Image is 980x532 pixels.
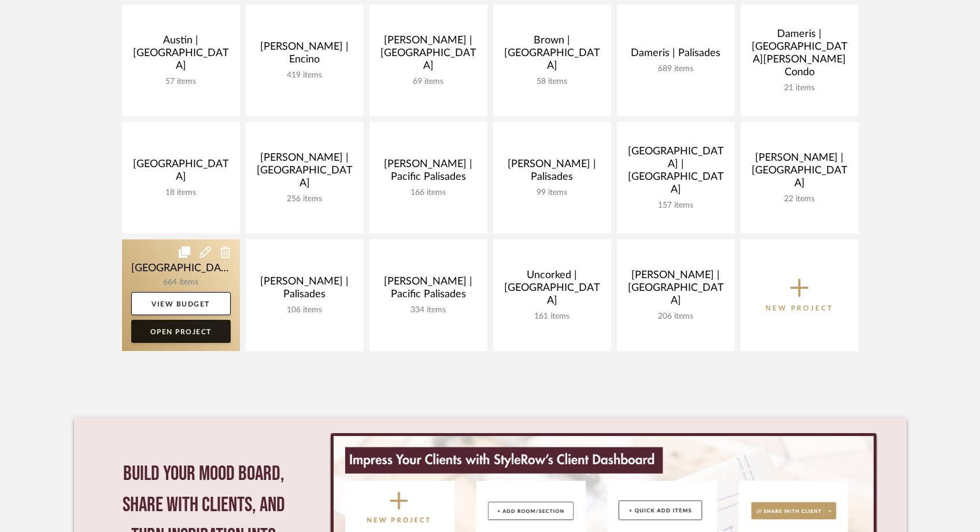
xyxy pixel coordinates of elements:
div: 689 items [626,64,726,74]
button: New Project [741,239,859,351]
div: [PERSON_NAME] | [GEOGRAPHIC_DATA] [750,152,849,194]
div: 21 items [750,83,849,93]
div: 419 items [255,71,354,80]
div: [GEOGRAPHIC_DATA] [131,158,231,188]
div: Brown | [GEOGRAPHIC_DATA] [502,34,602,77]
div: 166 items [379,188,478,198]
div: [GEOGRAPHIC_DATA] | [GEOGRAPHIC_DATA] [626,145,726,201]
p: New Project [765,302,833,314]
div: 161 items [502,312,602,322]
div: 57 items [131,77,231,87]
div: [PERSON_NAME] | [GEOGRAPHIC_DATA] [379,34,478,77]
div: [PERSON_NAME] | Encino [255,40,354,71]
div: Uncorked | [GEOGRAPHIC_DATA] [502,269,602,312]
div: 99 items [502,188,602,198]
div: Austin | [GEOGRAPHIC_DATA] [131,34,231,77]
div: 334 items [379,305,478,315]
div: 58 items [502,77,602,87]
div: 22 items [750,194,849,204]
div: Dameris | [GEOGRAPHIC_DATA][PERSON_NAME] Condo [750,28,849,83]
div: Dameris | Palisades [626,47,726,64]
div: 18 items [131,188,231,198]
div: 206 items [626,312,726,322]
div: [PERSON_NAME] | Palisades [255,275,354,305]
div: [PERSON_NAME] | Pacific Palisades [379,275,478,305]
div: [PERSON_NAME] | [GEOGRAPHIC_DATA] [255,152,354,194]
div: [PERSON_NAME] | Pacific Palisades [379,158,478,188]
a: Open Project [131,320,231,343]
a: View Budget [131,292,231,315]
div: 69 items [379,77,478,87]
div: [PERSON_NAME] | [GEOGRAPHIC_DATA] [626,269,726,312]
div: 106 items [255,305,354,315]
div: 256 items [255,194,354,204]
div: [PERSON_NAME] | Palisades [502,158,602,188]
div: 157 items [626,201,726,210]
